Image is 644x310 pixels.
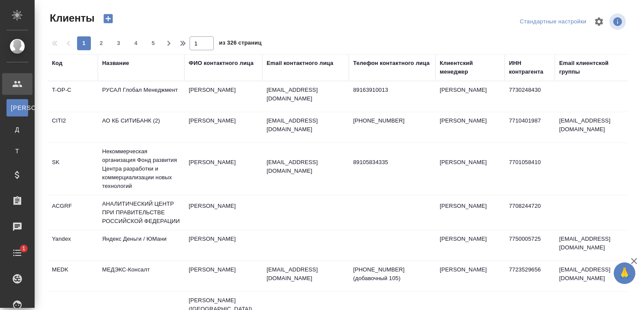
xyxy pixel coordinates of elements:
td: [PERSON_NAME] [184,230,262,261]
td: 7708244720 [505,197,555,228]
div: Телефон контактного лица [353,59,430,68]
p: 89105834335 [353,158,431,167]
div: Клиентский менеджер [440,59,500,76]
a: 1 [2,242,32,264]
td: [EMAIL_ADDRESS][DOMAIN_NAME] [555,112,633,142]
span: Клиенты [48,11,94,25]
td: МЕДЭКС-Консалт [98,261,184,291]
td: [PERSON_NAME] [435,197,505,228]
td: РУСАЛ Глобал Менеджмент [98,81,184,112]
td: Яндекс Деньги / ЮМани [98,230,184,261]
span: 5 [146,39,160,48]
td: Некоммерческая организация Фонд развития Центра разработки и коммерциализации новых технологий [98,143,184,195]
a: Т [6,142,28,160]
td: 7701058410 [505,154,555,184]
p: [EMAIL_ADDRESS][DOMAIN_NAME] [267,265,345,283]
td: 7710401987 [505,112,555,142]
td: [PERSON_NAME] [184,261,262,291]
td: ACGRF [48,197,98,228]
span: [PERSON_NAME] [11,103,24,112]
span: 3 [112,39,126,48]
span: Т [11,147,24,155]
p: [PHONE_NUMBER] (добавочный 105) [353,265,431,283]
td: 7723529656 [505,261,555,291]
td: MEDK [48,261,98,291]
p: 89163910013 [353,86,431,94]
p: [EMAIL_ADDRESS][DOMAIN_NAME] [267,116,345,134]
span: 4 [129,39,143,48]
div: ИНН контрагента [509,59,551,76]
span: Д [11,125,24,134]
td: [PERSON_NAME] [435,81,505,112]
span: 2 [94,39,108,48]
td: 7750005725 [505,230,555,261]
td: [PERSON_NAME] [184,81,262,112]
td: [PERSON_NAME] [184,197,262,228]
span: Настроить таблицу [589,11,609,32]
td: [PERSON_NAME] [435,261,505,291]
span: из 326 страниц [219,38,261,50]
td: [EMAIL_ADDRESS][DOMAIN_NAME] [555,230,633,261]
div: split button [518,15,589,29]
td: SK [48,154,98,184]
div: Код [52,59,62,68]
p: [EMAIL_ADDRESS][DOMAIN_NAME] [267,86,345,103]
span: Посмотреть информацию [609,13,628,30]
button: Создать [98,11,119,26]
div: Название [102,59,129,68]
td: [PERSON_NAME] [435,230,505,261]
span: 1 [17,244,30,253]
td: [PERSON_NAME] [184,112,262,142]
td: 7730248430 [505,81,555,112]
button: 🙏 [614,262,635,284]
div: ФИО контактного лица [189,59,254,68]
button: 2 [94,36,108,50]
td: АНАЛИТИЧЕСКИЙ ЦЕНТР ПРИ ПРАВИТЕЛЬСТВЕ РОССИЙСКОЙ ФЕДЕРАЦИИ [98,195,184,230]
div: Email контактного лица [267,59,333,68]
a: [PERSON_NAME] [6,99,28,116]
td: АО КБ СИТИБАНК (2) [98,112,184,142]
td: CITI2 [48,112,98,142]
p: [EMAIL_ADDRESS][DOMAIN_NAME] [267,158,345,175]
button: 4 [129,36,143,50]
td: Yandex [48,230,98,261]
button: 5 [146,36,160,50]
button: 3 [112,36,126,50]
td: [EMAIL_ADDRESS][DOMAIN_NAME] [555,261,633,291]
a: Д [6,121,28,138]
p: [PHONE_NUMBER] [353,116,431,125]
td: [PERSON_NAME] [435,154,505,184]
span: 🙏 [617,264,632,282]
td: [PERSON_NAME] [435,112,505,142]
div: Email клиентской группы [559,59,628,76]
td: T-OP-C [48,81,98,112]
td: [PERSON_NAME] [184,154,262,184]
